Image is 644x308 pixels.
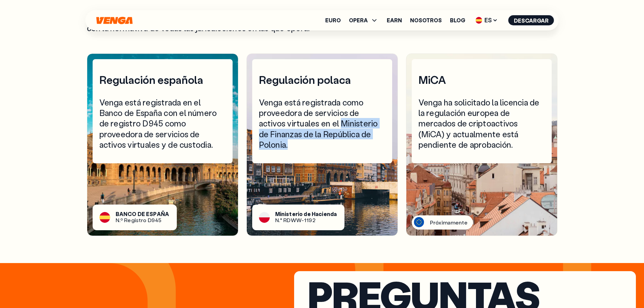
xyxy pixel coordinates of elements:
[286,211,289,217] span: s
[119,217,120,224] span: .
[127,217,131,224] span: e
[280,217,282,224] span: °
[149,211,153,217] span: S
[322,211,323,217] span: i
[349,16,379,24] span: OPERA
[304,211,307,217] span: d
[410,18,442,23] a: Nosotros
[312,217,315,224] span: 2
[151,217,155,224] span: 9
[132,211,136,217] span: O
[165,211,169,217] span: A
[148,217,151,224] span: D
[259,97,385,150] div: Venga está registrada como proveedora de servicios de activos virtuales en el Ministerio de Finan...
[116,211,119,217] span: B
[324,211,327,217] span: e
[143,217,146,224] span: o
[304,217,306,224] span: 1
[285,211,286,217] span: i
[349,18,368,23] span: OPERA
[330,211,334,217] span: d
[318,211,322,217] span: c
[141,217,143,224] span: r
[334,211,337,217] span: a
[275,217,279,224] span: N
[136,217,139,224] span: s
[158,217,161,224] span: 5
[138,211,142,217] span: D
[275,211,280,217] span: M
[157,211,161,217] span: A
[161,211,165,217] span: Ñ
[99,97,226,150] div: Venga está registrada en el Banco de España con el número de registro D945 como proveedora de ser...
[450,18,465,23] a: Blog
[327,211,330,217] span: n
[298,211,299,217] span: i
[281,211,285,217] span: n
[387,18,402,23] a: Earn
[476,17,482,24] img: flag-es
[302,217,304,224] span: -
[116,217,119,224] span: N
[289,211,292,217] span: t
[296,217,302,224] span: W
[419,97,545,150] div: Venga ha solicitado la licencia de la regulación europea de mercados de criptoactivos (MiCA) y ac...
[280,211,281,217] span: i
[279,217,280,224] span: .
[142,211,145,217] span: E
[131,217,135,224] span: g
[473,15,500,26] span: ES
[139,217,141,224] span: t
[146,211,149,217] span: E
[127,211,132,217] span: C
[312,211,315,217] span: H
[153,211,157,217] span: P
[295,211,298,217] span: r
[315,211,318,217] span: a
[325,18,341,23] a: Euro
[99,212,110,223] img: flag-es
[123,211,127,217] span: N
[119,211,123,217] span: A
[120,217,123,224] span: º
[259,73,385,87] div: Regulación polaca
[135,217,136,224] span: i
[99,73,226,87] div: Regulación española
[306,217,309,224] span: 1
[419,73,545,87] div: MiCA
[307,211,311,217] span: e
[155,217,158,224] span: 4
[508,15,554,25] button: Descargar
[124,217,127,224] span: R
[283,217,287,224] span: R
[292,211,295,217] span: e
[287,217,290,224] span: D
[309,217,312,224] span: 9
[259,212,270,223] img: flag-pl
[96,17,134,24] svg: Inicio
[430,219,468,226] div: Próximamente
[291,217,296,224] span: W
[299,211,303,217] span: o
